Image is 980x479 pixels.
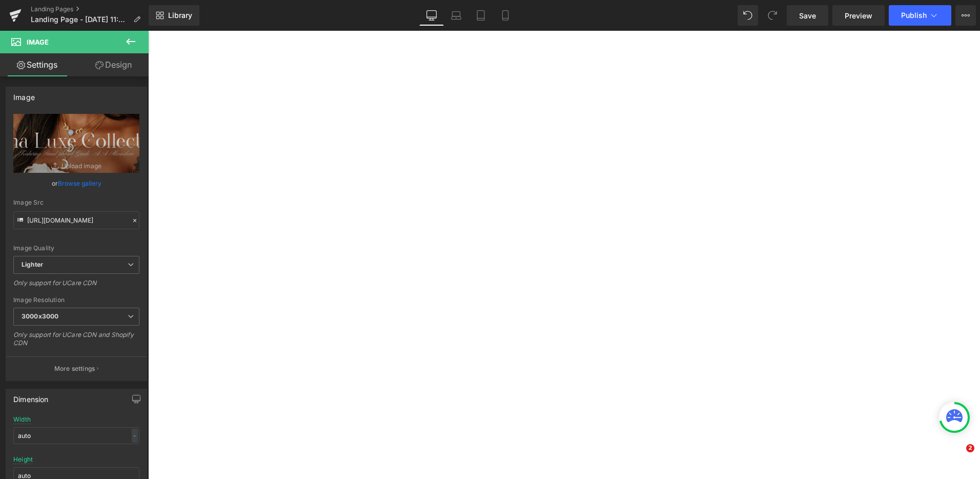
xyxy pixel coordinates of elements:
[13,456,33,463] div: Height
[31,15,129,24] span: Landing Page - [DATE] 11:01:41
[132,429,138,443] div: -
[13,211,139,229] input: Link
[13,199,139,206] div: Image Src
[149,5,199,26] a: New Library
[13,245,139,252] div: Image Quality
[13,87,35,102] div: Image
[58,174,101,192] a: Browse gallery
[31,5,149,13] a: Landing Pages
[444,5,468,26] a: Laptop
[13,296,139,304] div: Image Resolution
[13,279,139,294] div: Only support for UCare CDN
[493,5,518,26] a: Mobile
[901,11,927,19] span: Publish
[54,364,95,373] p: More settings
[889,5,951,26] button: Publish
[945,444,970,469] iframe: Intercom live chat
[966,444,974,452] span: 2
[27,38,49,46] span: Image
[762,5,783,26] button: Redo
[799,10,816,21] span: Save
[832,5,885,26] a: Preview
[845,10,872,21] span: Preview
[13,427,139,444] input: auto
[468,5,493,26] a: Tablet
[168,11,192,20] span: Library
[13,389,49,404] div: Dimension
[13,331,139,354] div: Only support for UCare CDN and Shopify CDN
[955,5,976,26] button: More
[419,5,444,26] a: Desktop
[76,53,151,76] a: Design
[13,178,139,189] div: or
[738,5,758,26] button: Undo
[13,416,31,423] div: Width
[22,312,58,320] b: 3000x3000
[22,261,43,268] b: Lighter
[6,356,147,381] button: More settings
